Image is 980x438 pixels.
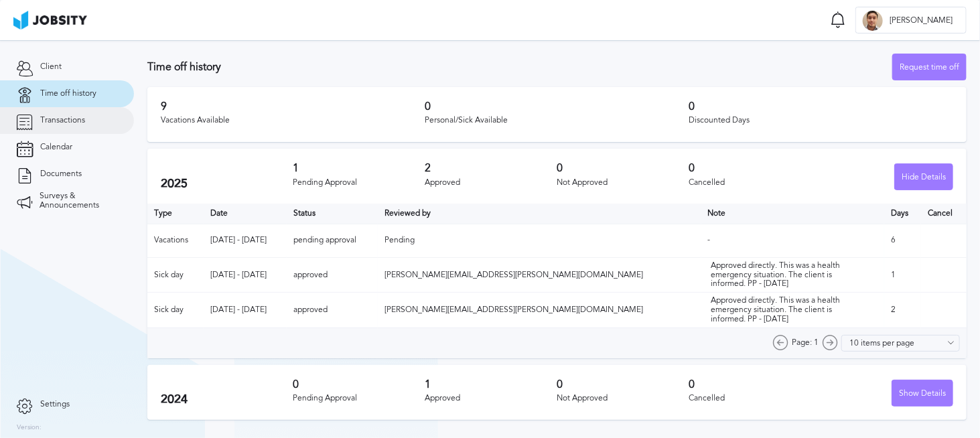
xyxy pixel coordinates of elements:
[425,100,689,113] h3: 0
[689,378,821,390] h3: 0
[689,178,821,188] div: Cancelled
[884,257,921,292] td: 1
[13,11,87,29] img: ab4bad089aa723f57921c736e9817d99.png
[557,178,689,188] div: Not Approved
[557,378,689,390] h3: 0
[425,178,557,188] div: Approved
[425,378,557,390] h3: 1
[287,224,378,257] td: pending approval
[40,62,62,72] span: Client
[425,116,689,125] div: Personal/Sick Available
[895,164,953,191] div: Hide Details
[893,54,966,81] div: Request time off
[384,235,415,244] span: Pending
[892,380,953,407] button: Show Details
[892,380,953,407] div: Show Details
[689,116,953,125] div: Discounted Days
[884,224,921,257] td: 6
[161,177,293,191] h2: 2025
[293,178,425,188] div: Pending Approval
[40,116,85,125] span: Transactions
[161,116,425,125] div: Vacations Available
[884,204,921,224] th: Days
[40,192,117,210] span: Surveys & Announcements
[287,293,378,327] td: approved
[689,394,821,403] div: Cancelled
[204,204,287,224] th: Toggle SortBy
[204,257,287,292] td: [DATE] - [DATE]
[384,270,643,279] span: [PERSON_NAME][EMAIL_ADDRESS][PERSON_NAME][DOMAIN_NAME]
[855,7,967,33] button: J[PERSON_NAME]
[792,338,819,348] span: Page: 1
[689,162,821,174] h3: 0
[204,224,287,257] td: [DATE] - [DATE]
[17,424,42,432] label: Version:
[161,392,293,407] h2: 2024
[425,162,557,174] h3: 2
[384,305,643,314] span: [PERSON_NAME][EMAIL_ADDRESS][PERSON_NAME][DOMAIN_NAME]
[147,257,204,292] td: Sick day
[711,261,845,289] div: Approved directly. This was a health emergency situation. The client is informed. PP - [DATE]
[892,54,967,80] button: Request time off
[557,394,689,403] div: Not Approved
[689,100,953,113] h3: 0
[40,89,96,98] span: Time off history
[557,162,689,174] h3: 0
[147,224,204,257] td: Vacations
[708,235,711,244] span: -
[204,293,287,327] td: [DATE] - [DATE]
[894,163,953,190] button: Hide Details
[40,169,82,179] span: Documents
[287,204,378,224] th: Toggle SortBy
[711,296,845,323] div: Approved directly. This was a health emergency situation. The client is informed. PP - [DATE]
[293,162,425,174] h3: 1
[40,400,70,409] span: Settings
[425,394,557,403] div: Approved
[378,204,701,224] th: Toggle SortBy
[863,11,883,31] div: J
[701,204,885,224] th: Toggle SortBy
[884,293,921,327] td: 2
[161,100,425,113] h3: 9
[921,204,967,224] th: Cancel
[147,204,204,224] th: Type
[147,293,204,327] td: Sick day
[40,143,72,152] span: Calendar
[287,257,378,292] td: approved
[883,16,959,25] span: [PERSON_NAME]
[293,394,425,403] div: Pending Approval
[293,378,425,390] h3: 0
[147,61,892,73] h3: Time off history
